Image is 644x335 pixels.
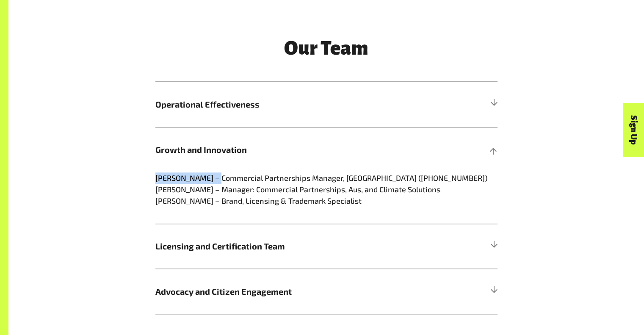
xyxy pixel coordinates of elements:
[155,240,412,252] span: Licensing and Certification Team
[155,143,412,156] span: Growth and Innovation
[155,98,412,111] span: Operational Effectiveness
[155,38,498,59] h2: Our Team
[155,285,412,298] span: Advocacy and Citizen Engagement
[155,172,498,207] p: [PERSON_NAME] – Commercial Partnerships Manager, [GEOGRAPHIC_DATA] ([PHONE_NUMBER]) [PERSON_NAME]...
